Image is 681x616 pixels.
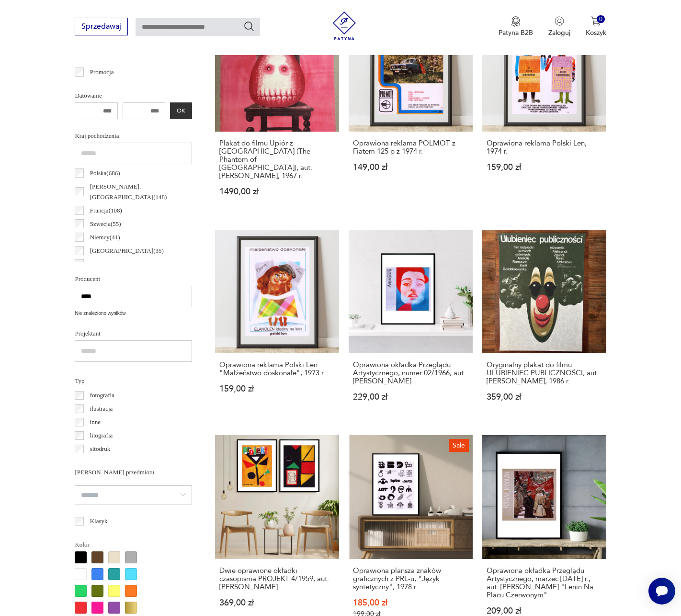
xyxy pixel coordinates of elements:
[648,578,675,605] iframe: Smartsupp widget button
[90,205,122,216] p: Francja ( 108 )
[349,230,473,420] a: Oprawiona okładka Przeglądu Artystycznego, numer 02/1966, aut. Lucjan MianowskiOprawiona okładka ...
[487,163,602,171] p: 159,00 zł
[90,259,164,269] p: [GEOGRAPHIC_DATA] ( 27 )
[90,219,121,229] p: Szwecja ( 55 )
[90,444,111,454] p: sitodruk
[215,230,339,420] a: Oprawiona reklama Polski Len "Małżeństwo doskonałe", 1973 r.Oprawiona reklama Polski Len "Małżeńs...
[75,274,192,284] p: Producent
[75,90,192,101] p: Datowanie
[215,8,339,214] a: Plakat do filmu Upiór z Morisville (The Phantom of Morisville), aut. Franciszek Starowieyski, 196...
[353,393,468,401] p: 229,00 zł
[75,310,192,317] p: Nie znaleziono wyników
[548,16,570,37] button: Zaloguj
[219,139,335,180] h3: Plakat do filmu Upiór z [GEOGRAPHIC_DATA] (The Phantom of [GEOGRAPHIC_DATA]), aut. [PERSON_NAME],...
[219,188,335,196] p: 1490,00 zł
[75,131,192,141] p: Kraj pochodzenia
[90,430,113,441] p: litografia
[75,539,192,550] p: Kolor
[75,24,128,31] a: Sprzedawaj
[90,67,114,78] p: Promocja
[90,403,113,414] p: ilustracja
[482,8,606,214] a: Oprawiona reklama Polski Len, 1974 r.Oprawiona reklama Polski Len, 1974 r.159,00 zł
[586,28,606,37] p: Koszyk
[349,8,473,214] a: Oprawiona reklama POLMOT z Fiatem 125 p z 1974 r.Oprawiona reklama POLMOT z Fiatem 125 p z 1974 r...
[170,102,192,119] button: OK
[487,361,602,385] h3: Oryginalny plakat do filmu ULUBIENIEC PUBLICZNOŚCI, aut. [PERSON_NAME], 1986 r.
[586,16,606,37] button: 0Koszyk
[482,230,606,420] a: Oryginalny plakat do filmu ULUBIENIEC PUBLICZNOŚCI, aut. Jakub Erol, 1986 r.Oryginalny plakat do ...
[90,232,120,243] p: Niemcy ( 41 )
[487,567,602,599] h3: Oprawiona okładka Przeglądu Artystycznego, marzec [DATE] r., aut. [PERSON_NAME] "Lenin Na Placu C...
[487,139,602,156] h3: Oprawiona reklama Polski Len, 1974 r.
[90,246,164,256] p: [GEOGRAPHIC_DATA] ( 35 )
[511,16,521,27] img: Ikona medalu
[75,376,192,386] p: Typ
[555,16,564,26] img: Ikonka użytkownika
[499,16,533,37] button: Patyna B2B
[219,385,335,393] p: 159,00 zł
[487,393,602,401] p: 359,00 zł
[487,607,602,615] p: 209,00 zł
[330,11,359,40] img: Patyna - sklep z meblami i dekoracjami vintage
[219,567,335,591] h3: Dwie oprawione okładki czasopisma PROJEKT 4/1959, aut. [PERSON_NAME]
[353,163,468,171] p: 149,00 zł
[499,28,533,37] p: Patyna B2B
[597,15,605,23] div: 0
[548,28,570,37] p: Zaloguj
[75,328,192,339] p: Projektant
[90,181,193,202] p: [PERSON_NAME]. [GEOGRAPHIC_DATA] ( 148 )
[90,516,108,526] p: Klasyk
[499,16,533,37] a: Ikona medaluPatyna B2B
[90,390,114,401] p: fotografia
[353,361,468,385] h3: Oprawiona okładka Przeglądu Artystycznego, numer 02/1966, aut. [PERSON_NAME]
[219,361,335,377] h3: Oprawiona reklama Polski Len "Małżeństwo doskonałe", 1973 r.
[90,417,101,427] p: inne
[75,18,128,35] button: Sprzedawaj
[353,567,468,591] h3: Oprawiona plansza znaków graficznych z PRL-u, "Język syntetyczny", 1978 r.
[219,599,335,607] p: 369,00 zł
[243,21,255,32] button: Szukaj
[90,168,120,179] p: Polska ( 686 )
[591,16,601,26] img: Ikona koszyka
[75,467,192,478] p: [PERSON_NAME] przedmiotu
[353,599,468,607] p: 185,00 zł
[353,139,468,156] h3: Oprawiona reklama POLMOT z Fiatem 125 p z 1974 r.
